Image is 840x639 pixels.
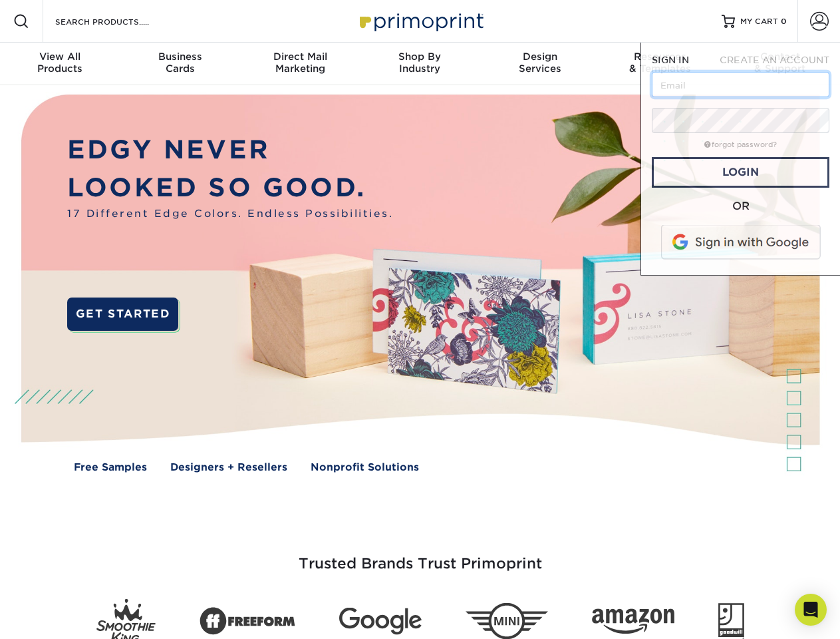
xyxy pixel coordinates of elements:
[740,16,778,27] span: MY CART
[240,51,360,63] span: Direct Mail
[339,608,422,635] img: Google
[781,17,787,26] span: 0
[600,51,720,75] div: & Templates
[360,51,480,63] span: Shop By
[67,206,393,222] span: 17 Different Edge Colors. Endless Possibilities.
[170,460,287,475] a: Designers + Resellers
[600,43,720,85] a: Resources& Templates
[600,51,720,63] span: Resources
[67,131,393,169] p: EDGY NEVER
[240,51,360,75] div: Marketing
[592,609,674,634] img: Amazon
[120,51,239,75] div: Cards
[480,43,600,85] a: DesignServices
[360,51,480,75] div: Industry
[720,55,829,65] span: CREATE AN ACCOUNT
[311,460,419,475] a: Nonprofit Solutions
[67,169,393,207] p: LOOKED SO GOOD.
[652,157,829,188] a: Login
[652,72,829,97] input: Email
[54,13,184,29] input: SEARCH PRODUCTS.....
[652,55,689,65] span: SIGN IN
[74,460,147,475] a: Free Samples
[67,298,178,331] a: GET STARTED
[120,51,239,63] span: Business
[480,51,600,75] div: Services
[718,603,744,639] img: Goodwill
[31,523,809,588] h3: Trusted Brands Trust Primoprint
[360,43,480,85] a: Shop ByIndustry
[480,51,600,63] span: Design
[652,198,829,214] div: OR
[704,140,777,149] a: forgot password?
[354,7,487,35] img: Primoprint
[240,43,360,85] a: Direct MailMarketing
[795,594,827,626] div: Open Intercom Messenger
[3,598,113,634] iframe: Google Customer Reviews
[120,43,239,85] a: BusinessCards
